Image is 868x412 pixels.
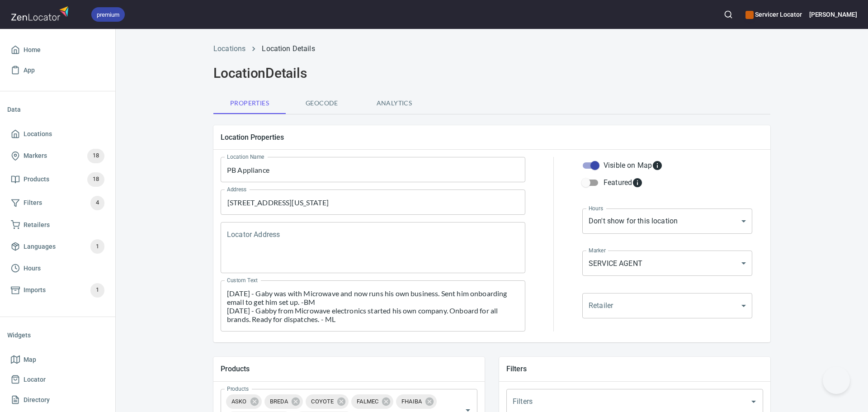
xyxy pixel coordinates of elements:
[632,177,643,188] svg: Featured locations are moved to the top of the search results list.
[823,367,850,394] iframe: Help Scout Beacon - Open
[7,390,108,410] a: Directory
[221,364,477,374] h5: Products
[90,285,104,295] span: 1
[213,65,770,81] h2: Location Details
[24,128,52,140] span: Locations
[24,263,41,274] span: Hours
[24,65,35,76] span: App
[226,397,252,406] span: ASKO
[745,5,802,24] div: Manage your apps
[582,293,752,318] div: ​
[213,43,770,54] nav: breadcrumb
[396,394,437,409] div: FHAIBA
[809,5,857,24] button: [PERSON_NAME]
[227,289,519,323] textarea: [DATE] - Gaby was with Microwave and now runs his own business. Sent him onboarding email to get ...
[363,98,425,109] span: Analytics
[7,215,108,235] a: Retailers
[87,174,104,185] span: 18
[7,350,108,370] a: Map
[745,9,802,19] h6: Servicer Locator
[213,44,245,53] a: Locations
[582,251,752,276] div: SERVICE AGENT
[652,160,663,171] svg: Whether the location is visible on the map.
[91,7,125,22] div: premium
[506,364,763,374] h5: Filters
[221,133,763,142] h5: Location Properties
[11,4,71,23] img: zenlocator
[90,198,104,208] span: 4
[24,354,36,365] span: Map
[7,258,108,279] a: Hours
[87,151,104,161] span: 18
[604,177,643,188] div: Featured
[219,98,280,109] span: Properties
[7,60,108,81] a: App
[226,394,262,409] div: ASKO
[351,397,384,406] span: FALMEC
[24,284,46,296] span: Imports
[7,99,108,120] li: Data
[604,160,663,171] div: Visible on Map
[24,197,42,208] span: Filters
[306,397,339,406] span: COYOTE
[24,150,47,161] span: Markers
[510,393,734,410] input: Filters
[24,219,50,231] span: Retailers
[24,174,49,185] span: Products
[351,394,393,409] div: FALMEC
[7,191,108,215] a: Filters4
[24,241,56,252] span: Languages
[7,168,108,191] a: Products18
[7,40,108,60] a: Home
[7,324,108,346] li: Widgets
[91,10,125,19] span: premium
[291,98,353,109] span: Geocode
[24,394,50,406] span: Directory
[747,395,760,408] button: Open
[582,208,752,234] div: Don't show for this location
[745,11,754,19] button: color-CE600E
[396,397,427,406] span: FHAIBA
[7,279,108,302] a: Imports1
[90,242,104,252] span: 1
[264,394,303,409] div: BREDA
[7,144,108,168] a: Markers18
[7,369,108,390] a: Locator
[809,9,857,19] h6: [PERSON_NAME]
[264,397,294,406] span: BREDA
[306,394,349,409] div: COYOTE
[7,235,108,258] a: Languages1
[262,44,315,53] a: Location Details
[24,374,46,385] span: Locator
[718,5,738,24] button: Search
[7,124,108,144] a: Locations
[24,44,41,56] span: Home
